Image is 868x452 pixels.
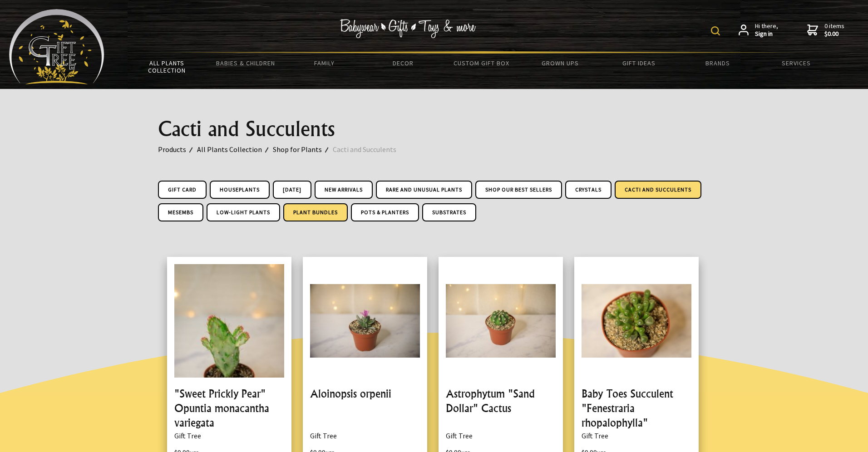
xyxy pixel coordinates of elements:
[600,54,678,73] a: Gift Ideas
[364,54,442,73] a: Decor
[273,181,311,199] a: [DATE]
[757,54,836,73] a: Services
[315,181,373,199] a: New Arrivals
[210,181,270,199] a: Houseplants
[283,203,348,221] a: Plant Bundles
[824,30,844,38] strong: $0.00
[755,30,778,38] strong: Sign in
[565,181,612,199] a: Crystals
[615,181,701,199] a: Cacti and Succulents
[207,203,280,221] a: Low-light plants
[197,143,273,155] a: All Plants Collection
[442,54,521,73] a: Custom Gift Box
[351,203,419,221] a: Pots & Planters
[711,26,720,35] img: product search
[285,54,364,73] a: Family
[333,143,407,155] a: Cacti and Succulents
[128,54,206,80] a: All Plants Collection
[158,143,197,155] a: Products
[755,22,778,38] span: Hi there,
[807,22,844,38] a: 0 items$0.00
[376,181,472,199] a: Rare and Unusual Plants
[158,118,710,140] h1: Cacti and Succulents
[340,19,476,38] img: Babywear - Gifts - Toys & more
[422,203,476,221] a: Substrates
[739,22,778,38] a: Hi there,Sign in
[9,9,104,84] img: Babyware - Gifts - Toys and more...
[678,54,757,73] a: Brands
[273,143,333,155] a: Shop for Plants
[206,54,285,73] a: Babies & Children
[158,203,203,221] a: Mesembs
[475,181,562,199] a: Shop Our Best Sellers
[521,54,600,73] a: Grown Ups
[824,22,844,38] span: 0 items
[158,181,207,199] a: Gift Card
